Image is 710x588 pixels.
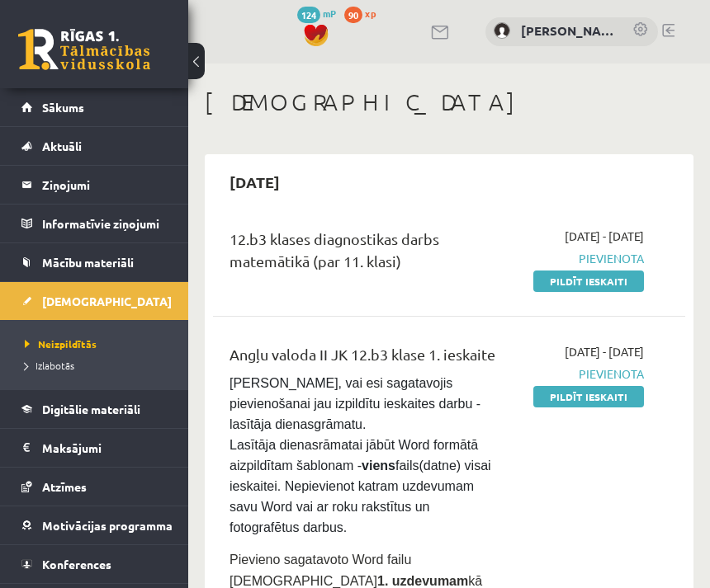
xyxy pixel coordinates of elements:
legend: Maksājumi [42,429,168,467]
h2: [DATE] [213,162,296,201]
span: 90 [344,7,362,23]
a: Neizpildītās [25,336,172,351]
span: Aktuāli [42,139,82,153]
span: Pievienota [523,365,644,383]
legend: Ziņojumi [42,166,168,204]
a: Aktuāli [21,127,168,165]
legend: Informatīvie ziņojumi [42,205,168,242]
span: Sākums [42,100,84,115]
span: Mācību materiāli [42,255,134,270]
span: [DATE] - [DATE] [565,228,644,245]
a: Motivācijas programma [21,506,168,544]
span: mP [323,7,336,20]
a: [PERSON_NAME] [521,21,616,40]
a: Izlabotās [25,358,172,373]
a: Maksājumi [21,429,168,467]
span: xp [365,7,376,20]
div: Angļu valoda II JK 12.b3 klase 1. ieskaite [230,343,498,374]
span: 124 [297,7,320,23]
img: Sofija Starovoitova [494,22,510,39]
a: Mācību materiāli [21,243,168,281]
a: Atzīmes [21,468,168,506]
span: Konferences [42,557,111,572]
strong: viens [362,459,395,473]
a: Digitālie materiāli [21,390,168,428]
span: Motivācijas programma [42,518,173,533]
a: Informatīvie ziņojumi [21,205,168,242]
a: Pildīt ieskaiti [533,270,644,292]
span: Digitālie materiāli [42,402,140,416]
a: Konferences [21,545,168,583]
a: [DEMOGRAPHIC_DATA] [21,282,168,320]
span: Izlabotās [25,359,74,372]
span: Atzīmes [42,479,87,494]
a: Sākums [21,88,168,126]
a: Pildīt ieskaiti [533,386,644,407]
span: [DATE] - [DATE] [565,343,644,360]
a: 90 xp [344,7,384,20]
span: Neizpildītās [25,337,97,350]
strong: 1. uzdevumam [377,574,468,588]
a: 124 mP [297,7,336,20]
span: [DEMOGRAPHIC_DATA] [42,294,172,308]
a: Ziņojumi [21,166,168,204]
span: Pievienota [523,250,644,267]
span: [PERSON_NAME], vai esi sagatavojis pievienošanai jau izpildītu ieskaites darbu - lasītāja dienasg... [230,376,495,534]
div: 12.b3 klases diagnostikas darbs matemātikā (par 11. klasi) [230,228,498,280]
h1: [DEMOGRAPHIC_DATA] [205,88,693,116]
a: Rīgas 1. Tālmācības vidusskola [18,29,150,70]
